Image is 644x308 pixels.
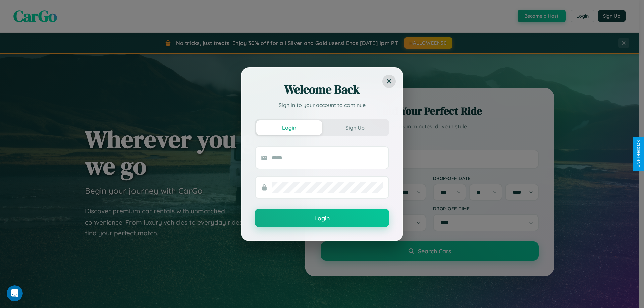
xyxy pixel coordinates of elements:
[256,120,322,135] button: Login
[636,140,641,168] div: Give Feedback
[255,101,389,109] p: Sign in to your account to continue
[255,81,389,98] h2: Welcome Back
[322,120,388,135] button: Sign Up
[7,285,23,301] iframe: Intercom live chat
[255,209,389,227] button: Login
